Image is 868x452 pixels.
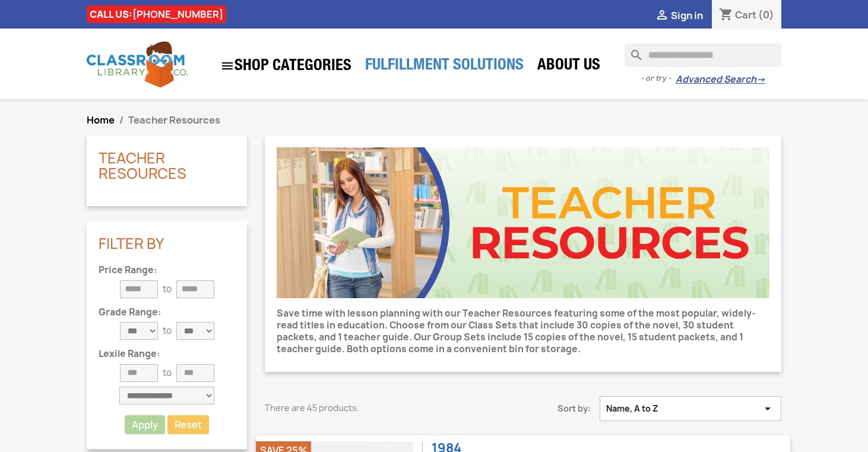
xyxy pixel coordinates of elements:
[163,283,172,295] p: to
[655,9,703,22] a:  Sign in
[277,308,769,355] p: Save time with lesson planning with our Teacher Resources featuring some of the most popular, wid...
[761,403,775,415] i: 
[487,403,600,415] span: Sort by:
[220,59,235,73] i: 
[531,55,606,78] a: About Us
[125,415,165,434] button: Apply
[756,74,765,86] span: →
[87,5,226,23] div: CALL US:
[758,8,774,21] span: (0)
[625,43,781,67] input: Search
[359,55,530,78] a: Fulfillment Solutions
[99,308,235,318] p: Grade Range:
[735,8,756,21] span: Cart
[87,42,188,87] img: Classroom Library Company
[676,74,765,86] a: Advanced Search→
[99,236,235,251] p: Filter By
[87,113,115,127] a: Home
[99,349,235,359] p: Lexile Range:
[655,9,669,23] i: 
[641,72,676,84] span: - or try -
[99,148,186,184] a: Teacher Resources
[99,265,235,276] p: Price Range:
[600,396,781,421] button: Sort by selection
[625,43,639,58] i: search
[265,402,470,414] p: There are 45 products.
[719,8,733,23] i: shopping_cart
[128,113,220,127] span: Teacher Resources
[163,325,172,337] p: to
[214,53,357,79] a: SHOP CATEGORIES
[132,8,223,21] a: [PHONE_NUMBER]
[671,9,703,22] span: Sign in
[163,367,172,379] p: to
[277,147,769,298] img: CLC_Teacher_Resources.jpg
[167,415,209,434] a: Reset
